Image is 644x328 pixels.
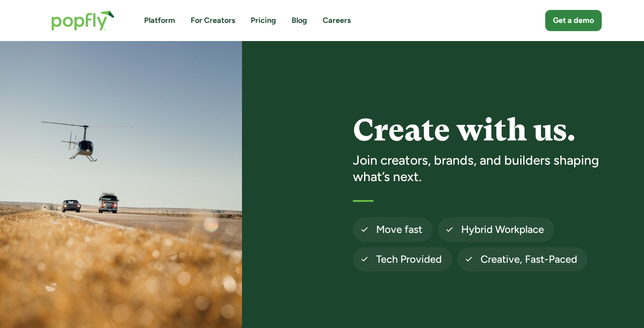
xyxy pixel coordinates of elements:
a: For Creators [191,15,235,26]
h4: Hybrid Workplace [461,223,544,236]
h1: Create with us. [353,114,613,147]
h4: Creative, Fast-Paced [481,252,577,266]
a: Blog [292,15,307,26]
div: Get a demo [553,15,594,26]
h4: Move fast [376,223,422,236]
h3: Join creators, brands, and builders shaping what’s next. [353,152,613,185]
a: home [43,2,123,39]
a: Platform [144,15,175,26]
h4: Tech Provided [376,252,442,266]
a: Get a demo [545,10,602,31]
a: Careers [323,15,351,26]
a: Pricing [251,15,276,26]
